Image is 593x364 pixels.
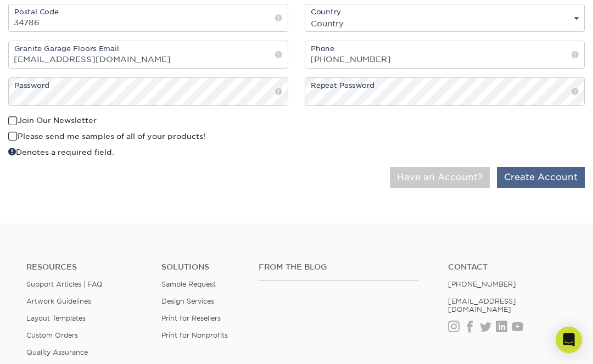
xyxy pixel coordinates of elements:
[448,280,516,288] a: [PHONE_NUMBER]
[26,297,91,305] a: Artwork Guidelines
[448,297,516,313] a: [EMAIL_ADDRESS][DOMAIN_NAME]
[390,167,490,188] button: Have an Account?
[161,331,228,339] a: Print for Nonprofits
[448,262,567,272] a: Contact
[8,131,205,142] label: Please send me samples of all of your products!
[259,262,418,272] h4: From the Blog
[8,115,97,126] label: Join Our Newsletter
[497,167,585,188] button: Create Account
[161,262,242,272] h4: Solutions
[161,297,214,305] a: Design Services
[161,280,216,288] a: Sample Request
[26,314,86,322] a: Layout Templates
[26,348,88,356] a: Quality Assurance
[26,262,145,272] h4: Resources
[161,314,221,322] a: Print for Resellers
[556,327,582,353] div: Open Intercom Messenger
[26,331,78,339] a: Custom Orders
[418,115,565,153] iframe: reCAPTCHA
[26,280,103,288] a: Support Articles | FAQ
[8,146,288,158] div: Denotes a required field.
